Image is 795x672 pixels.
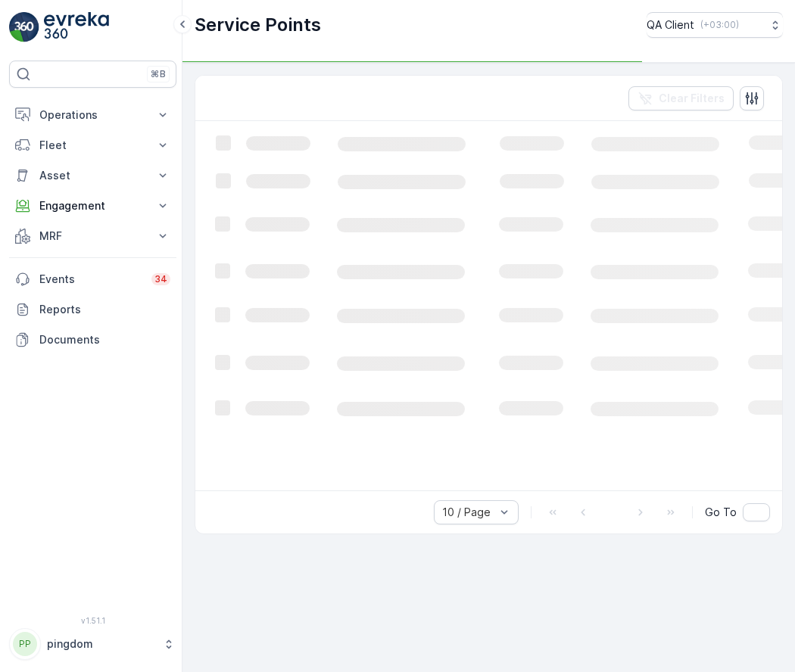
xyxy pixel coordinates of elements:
p: Operations [39,107,146,123]
a: Events34 [9,264,176,294]
p: Asset [39,168,146,183]
button: Fleet [9,130,176,160]
div: PP [13,632,37,656]
img: logo_light-DOdMpM7g.png [44,12,109,42]
button: Asset [9,160,176,191]
p: Clear Filters [659,91,725,106]
p: Events [39,272,142,287]
p: ( +03:00 ) [700,19,739,31]
p: ⌘B [151,68,166,80]
button: Operations [9,100,176,130]
p: pingdom [47,636,155,652]
p: Reports [39,302,170,317]
a: Reports [9,294,176,325]
span: v 1.51.1 [9,616,176,625]
p: Fleet [39,138,146,153]
button: QA Client(+03:00) [647,12,783,38]
p: Service Points [195,13,321,37]
p: Documents [39,332,170,347]
img: logo [9,12,39,42]
button: MRF [9,221,176,251]
span: Go To [705,505,737,520]
button: PPpingdom [9,628,176,660]
button: Engagement [9,191,176,221]
p: QA Client [647,17,694,33]
button: Clear Filters [628,86,734,110]
p: MRF [39,229,146,244]
a: Documents [9,325,176,355]
p: 34 [154,273,167,285]
p: Engagement [39,198,146,213]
